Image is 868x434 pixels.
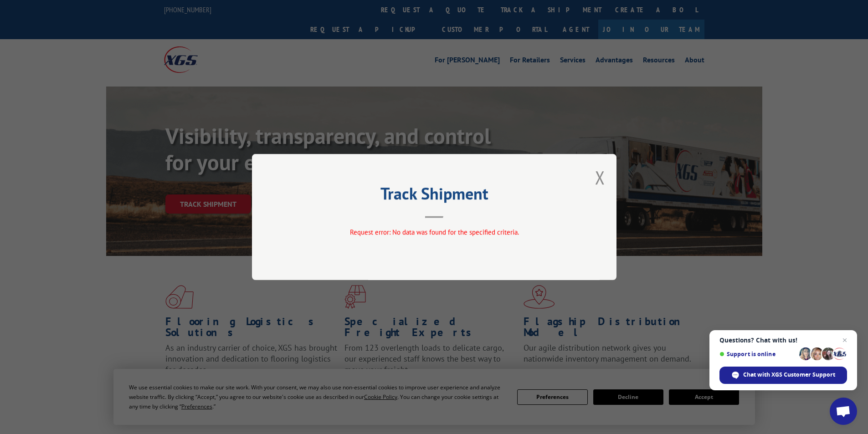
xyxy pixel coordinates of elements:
[719,351,796,357] span: Support is online
[719,367,847,384] div: Chat with XGS Customer Support
[349,228,519,236] span: Request error: No data was found for the specified criteria.
[839,335,850,346] span: Close chat
[743,371,835,379] span: Chat with XGS Customer Support
[595,165,605,189] button: Close modal
[830,398,857,425] div: Open chat
[719,337,847,344] span: Questions? Chat with us!
[298,187,571,204] h2: Track Shipment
